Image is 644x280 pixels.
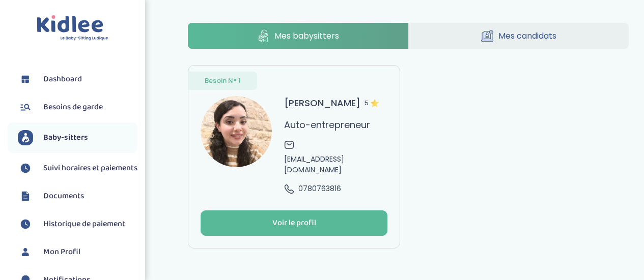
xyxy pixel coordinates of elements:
[37,15,108,41] img: logo.svg
[18,130,137,145] a: Baby-sitters
[284,118,370,132] p: Auto-entrepreneur
[188,23,408,49] a: Mes babysitters
[18,244,33,260] img: profil.svg
[43,73,82,85] span: Dashboard
[274,29,339,42] span: Mes babysitters
[43,246,80,258] span: Mon Profil
[284,96,379,110] h3: [PERSON_NAME]
[18,130,33,145] img: babysitters.svg
[18,100,33,115] img: besoin.svg
[43,101,103,113] span: Besoins de garde
[18,161,137,176] a: Suivi horaires et paiements
[201,210,387,236] button: Voir le profil
[409,23,629,49] a: Mes candidats
[18,72,137,87] a: Dashboard
[188,65,400,248] a: Besoin N° 1 avatar [PERSON_NAME]5 Auto-entrepreneur [EMAIL_ADDRESS][DOMAIN_NAME] 0780763816 Voir ...
[18,189,33,204] img: documents.svg
[18,161,33,176] img: suivihoraire.svg
[284,154,387,175] span: [EMAIL_ADDRESS][DOMAIN_NAME]
[43,132,88,144] span: Baby-sitters
[201,96,272,167] img: avatar
[272,217,316,229] div: Voir le profil
[18,216,137,232] a: Historique de paiement
[18,189,137,204] a: Documents
[18,216,33,232] img: suivihoraire.svg
[365,96,379,110] span: 5
[43,218,125,230] span: Historique de paiement
[18,244,137,260] a: Mon Profil
[43,162,137,174] span: Suivi horaires et paiements
[18,72,33,87] img: dashboard.svg
[298,183,341,194] span: 0780763816
[43,190,84,202] span: Documents
[18,100,137,115] a: Besoins de garde
[205,76,241,86] span: Besoin N° 1
[498,29,556,42] span: Mes candidats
